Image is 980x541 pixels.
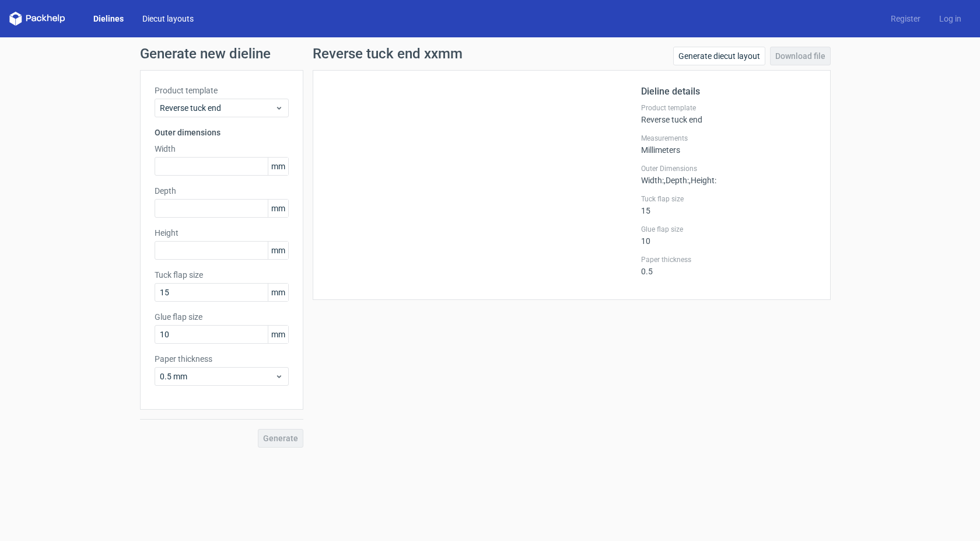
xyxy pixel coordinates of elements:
[268,242,288,259] span: mm
[155,227,289,239] label: Height
[930,13,971,25] a: Log in
[641,85,816,99] h2: Dieline details
[155,185,289,197] label: Depth
[641,134,816,143] label: Measurements
[155,127,289,138] h3: Outer dimensions
[641,194,816,204] label: Tuck flap size
[673,47,765,65] a: Generate diecut layout
[664,176,689,185] span: , Depth :
[641,255,816,264] label: Paper thickness
[641,134,816,155] div: Millimeters
[155,353,289,365] label: Paper thickness
[641,176,664,185] span: Width :
[133,13,203,25] a: Diecut layouts
[268,200,288,217] span: mm
[140,47,840,61] h1: Generate new dieline
[160,102,275,114] span: Reverse tuck end
[313,47,463,61] h1: Reverse tuck end xxmm
[689,176,716,185] span: , Height :
[160,371,275,382] span: 0.5 mm
[155,85,289,96] label: Product template
[641,255,816,276] div: 0.5
[84,13,133,25] a: Dielines
[155,311,289,323] label: Glue flap size
[641,194,816,215] div: 15
[155,143,289,155] label: Width
[641,225,816,246] div: 10
[155,269,289,281] label: Tuck flap size
[881,13,930,25] a: Register
[268,158,288,175] span: mm
[641,103,816,113] label: Product template
[641,103,816,124] div: Reverse tuck end
[268,284,288,301] span: mm
[268,326,288,343] span: mm
[641,164,816,173] label: Outer Dimensions
[641,225,816,234] label: Glue flap size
